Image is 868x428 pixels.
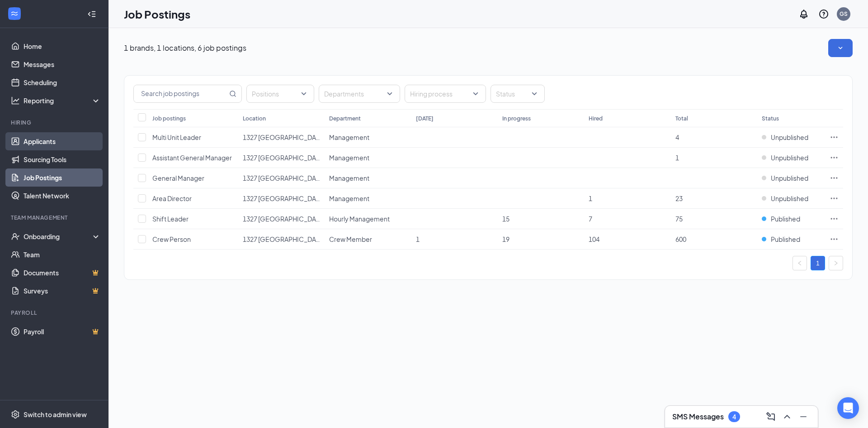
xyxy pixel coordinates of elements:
span: 23 [675,194,683,202]
span: 1327 [GEOGRAPHIC_DATA] [243,174,324,182]
span: Unpublished [771,153,808,162]
a: Applicants [24,132,101,150]
div: Payroll [11,309,99,317]
a: DocumentsCrown [24,264,101,282]
span: Multi Unit Leader [152,133,201,141]
svg: Analysis [11,96,20,105]
a: Team [24,245,101,264]
span: Unpublished [771,173,808,183]
div: Hiring [11,119,99,126]
svg: Settings [11,410,20,419]
div: Department [329,115,361,122]
td: Management [325,127,411,148]
svg: SmallChevronDown [836,43,845,53]
td: 1327 North Spartanburg [238,188,325,209]
td: 1327 North Spartanburg [238,168,325,188]
svg: MagnifyingGlass [229,90,236,97]
svg: UserCheck [11,232,20,241]
div: 4 [732,413,736,421]
li: 1 [811,256,825,270]
td: Management [325,168,411,188]
span: Area Director [152,194,192,202]
span: 1327 [GEOGRAPHIC_DATA] [243,194,324,202]
li: Previous Page [793,256,807,270]
span: 7 [589,215,592,223]
button: ChevronUp [780,409,794,424]
div: Open Intercom Messenger [837,397,859,419]
span: Hourly Management [329,215,390,223]
a: Talent Network [24,187,101,205]
span: 1327 [GEOGRAPHIC_DATA] [243,154,324,162]
svg: Ellipses [830,235,839,244]
span: 1 [589,194,592,202]
span: 19 [502,235,509,243]
span: right [833,260,839,266]
td: 1327 North Spartanburg [238,127,325,148]
th: In progress [498,109,584,127]
span: 75 [675,215,683,223]
div: Switch to admin view [24,410,87,419]
svg: Ellipses [830,153,839,162]
span: Published [771,214,800,223]
span: Management [329,194,369,202]
a: 1 [811,256,825,270]
span: 1327 [GEOGRAPHIC_DATA] [243,235,324,243]
span: 1327 [GEOGRAPHIC_DATA] [243,133,324,141]
div: Location [243,115,266,122]
button: right [829,256,843,270]
span: 4 [675,133,679,141]
input: Search job postings [134,85,227,102]
button: left [793,256,807,270]
td: 1327 North Spartanburg [238,148,325,168]
span: 15 [502,215,509,223]
th: Status [757,109,825,127]
div: GS [840,10,848,18]
span: Unpublished [771,133,808,142]
span: 1327 [GEOGRAPHIC_DATA] [243,215,324,223]
span: Shift Leader [152,215,189,223]
th: Total [671,109,757,127]
span: Assistant General Manager [152,154,232,162]
svg: QuestionInfo [818,9,829,19]
span: General Manager [152,174,204,182]
span: 1 [675,154,679,162]
a: PayrollCrown [24,322,101,341]
svg: Minimize [798,411,809,422]
span: Management [329,174,369,182]
a: Scheduling [24,73,101,91]
a: SurveysCrown [24,282,101,300]
div: Team Management [11,214,99,221]
span: Management [329,133,369,141]
p: 1 brands, 1 locations, 6 job postings [124,43,246,53]
td: 1327 North Spartanburg [238,209,325,229]
a: Sourcing Tools [24,150,101,168]
td: 1327 North Spartanburg [238,229,325,250]
div: Job postings [152,115,186,122]
td: Hourly Management [325,209,411,229]
svg: ChevronUp [782,411,793,422]
h3: SMS Messages [672,412,724,422]
span: Management [329,154,369,162]
div: Onboarding [24,232,93,241]
div: Reporting [24,96,101,105]
svg: Ellipses [830,173,839,183]
span: 104 [589,235,599,243]
span: 600 [675,235,686,243]
svg: Ellipses [830,194,839,203]
td: Management [325,148,411,168]
span: Unpublished [771,194,808,203]
th: Hired [584,109,670,127]
td: Crew Member [325,229,411,250]
a: Job Postings [24,168,101,187]
span: Published [771,235,800,244]
span: 1 [416,235,420,243]
span: Crew Member [329,235,372,243]
span: Crew Person [152,235,191,243]
svg: Collapse [87,10,96,19]
button: SmallChevronDown [828,39,853,57]
svg: Notifications [798,9,809,19]
h1: Job Postings [124,6,190,22]
span: left [797,260,802,266]
a: Home [24,37,101,55]
svg: WorkstreamLogo [10,9,19,18]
